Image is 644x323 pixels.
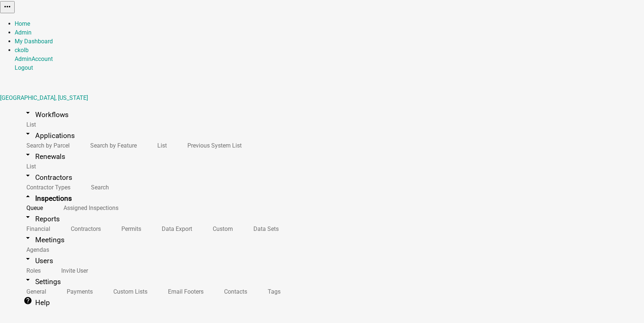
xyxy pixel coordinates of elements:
i: arrow_drop_up [23,192,32,201]
a: Search by Parcel [15,138,78,153]
a: Permits [110,221,150,237]
a: Previous System List [176,138,250,153]
a: List [146,138,176,153]
a: Admin [15,29,32,36]
a: Assigned Inspections [52,200,127,216]
a: Contractor Types [15,179,79,195]
a: List [15,159,45,174]
a: arrow_drop_downSettings [15,273,70,290]
a: Search by Feature [78,138,146,153]
a: Admin [15,55,32,62]
a: Custom Lists [102,284,156,300]
a: Roles [15,263,50,279]
a: Queue [15,200,52,216]
i: arrow_drop_down [23,150,32,159]
i: help [23,296,32,305]
a: Logout [15,64,33,71]
a: arrow_drop_downApplications [15,127,84,144]
a: arrow_drop_downMeetings [15,231,73,248]
a: helpHelp [15,294,59,311]
a: Payments [55,284,102,300]
a: Invite User [50,263,97,279]
a: arrow_drop_downRenewals [15,148,74,165]
a: Data Export [150,221,201,237]
i: arrow_drop_down [23,108,32,117]
a: Search [79,179,118,195]
a: My Dashboard [15,38,53,45]
a: Email Footers [156,284,212,300]
a: arrow_drop_downContractors [15,169,81,186]
i: arrow_drop_down [23,275,32,284]
div: ckolb [15,55,644,72]
a: Account [32,55,53,62]
a: arrow_drop_downWorkflows [15,106,77,123]
a: Agendas [15,242,58,258]
a: Contractors [59,221,110,237]
a: Home [15,20,30,27]
a: arrow_drop_downReports [15,210,69,228]
a: arrow_drop_upInspections [15,190,81,207]
i: more_horiz [3,2,12,11]
a: Financial [15,221,59,237]
a: Tags [256,284,289,300]
i: arrow_drop_down [23,129,32,138]
a: Data Sets [242,221,288,237]
a: Contacts [212,284,256,300]
i: arrow_drop_down [23,213,32,221]
i: arrow_drop_down [23,254,32,263]
i: arrow_drop_down [23,233,32,242]
i: arrow_drop_down [23,171,32,180]
a: List [15,117,45,133]
a: Custom [201,221,242,237]
a: arrow_drop_downUsers [15,252,62,269]
a: ckolb [15,47,29,54]
a: General [15,284,55,300]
